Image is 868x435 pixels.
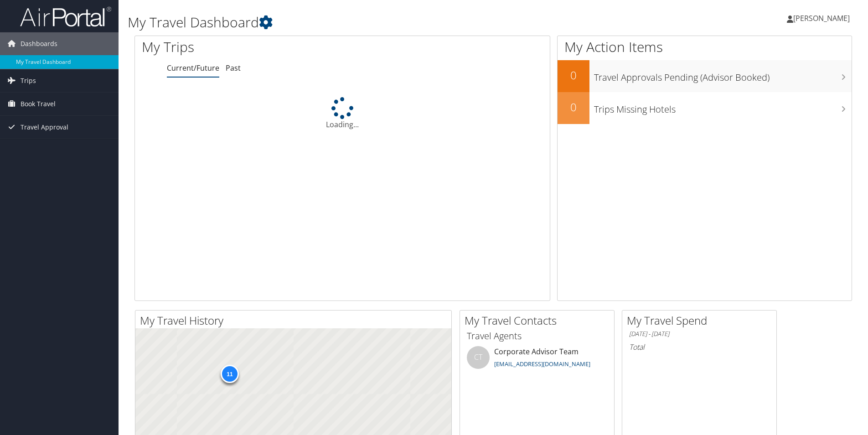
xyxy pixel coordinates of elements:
[629,342,770,352] h6: Total
[558,92,852,124] a: 0Trips Missing Hotels
[629,330,770,338] h6: [DATE] - [DATE]
[465,313,614,328] h2: My Travel Contacts
[627,313,776,328] h2: My Travel Spend
[21,69,36,92] span: Trips
[220,365,238,383] div: 11
[467,346,490,369] div: CT
[20,6,111,27] img: airportal-logo.png
[462,346,612,376] li: Corporate Advisor Team
[787,5,859,32] a: [PERSON_NAME]
[142,37,370,57] h1: My Trips
[494,360,590,368] a: [EMAIL_ADDRESS][DOMAIN_NAME]
[21,32,57,55] span: Dashboards
[558,67,589,83] h2: 0
[594,67,852,84] h3: Travel Approvals Pending (Advisor Booked)
[21,116,68,139] span: Travel Approval
[140,313,451,328] h2: My Travel History
[128,13,615,32] h1: My Travel Dashboard
[558,99,589,115] h2: 0
[467,330,607,342] h3: Travel Agents
[594,98,852,116] h3: Trips Missing Hotels
[21,93,56,115] span: Book Travel
[135,97,550,130] div: Loading...
[558,37,852,57] h1: My Action Items
[226,63,241,73] a: Past
[167,63,219,73] a: Current/Future
[793,13,850,23] span: [PERSON_NAME]
[558,60,852,92] a: 0Travel Approvals Pending (Advisor Booked)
